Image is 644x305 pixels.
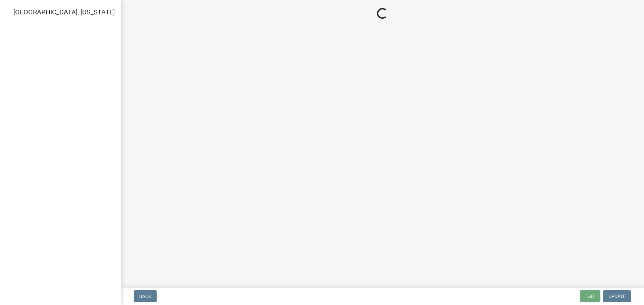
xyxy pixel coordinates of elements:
[139,294,151,299] span: Back
[13,8,115,16] span: [GEOGRAPHIC_DATA], [US_STATE]
[580,290,600,302] button: Exit
[608,294,626,299] span: Update
[134,290,157,302] button: Back
[603,290,631,302] button: Update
